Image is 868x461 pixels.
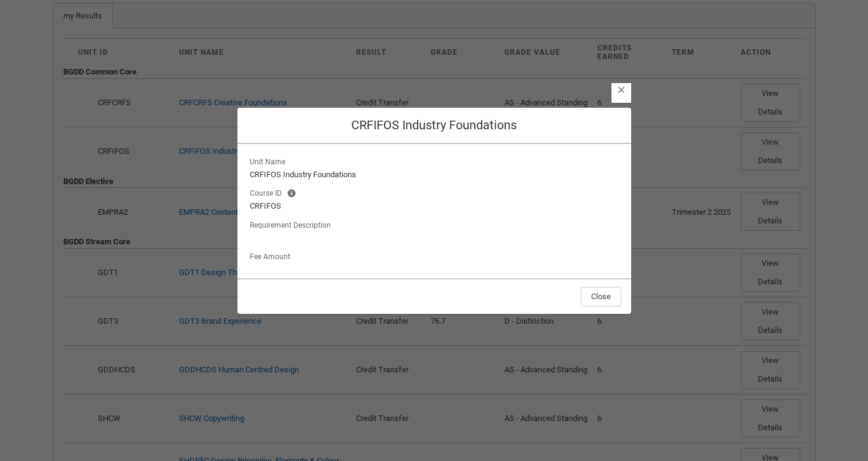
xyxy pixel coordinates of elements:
[250,200,619,212] lightning-formatted-text: CRFIFOS
[250,249,295,262] p: Fee Amount
[250,154,290,167] span: Unit Name
[250,169,619,181] lightning-formatted-text: CRFIFOS Industry Foundations
[247,118,621,133] h2: CRFIFOS Industry Foundations
[250,185,287,199] span: Course ID
[250,217,336,231] span: Requirement Description
[581,287,621,307] button: Close
[616,84,626,95] button: Close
